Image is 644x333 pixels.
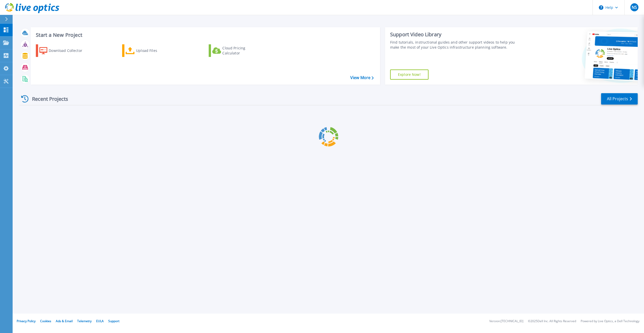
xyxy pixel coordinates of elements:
li: Version: [TECHNICAL_ID] [489,320,523,323]
div: Find tutorials, instructional guides and other support videos to help you make the most of your L... [390,40,521,50]
h3: Start a New Project [36,32,373,38]
li: © 2025 Dell Inc. All Rights Reserved [528,320,576,323]
a: Cloud Pricing Calculator [209,44,265,57]
a: Upload Files [122,44,178,57]
a: All Projects [601,93,638,105]
a: Ads & Email [56,319,73,323]
a: View More [350,75,374,80]
li: Powered by Live Optics, a Dell Technology [581,320,639,323]
a: Support [108,319,119,323]
a: Explore Now! [390,70,428,80]
div: Download Collector [49,46,89,56]
div: Upload Files [136,46,176,56]
div: Recent Projects [19,93,75,105]
a: Download Collector [36,44,92,57]
a: Privacy Policy [17,319,36,323]
div: Cloud Pricing Calculator [222,46,263,56]
div: Support Video Library [390,31,521,38]
a: Cookies [40,319,51,323]
a: EULA [96,319,104,323]
span: NS [632,5,637,9]
a: Telemetry [77,319,92,323]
